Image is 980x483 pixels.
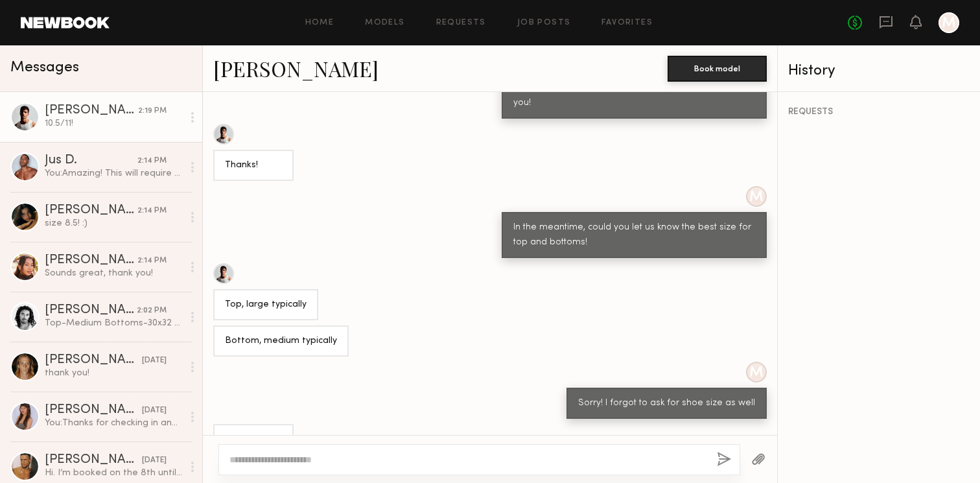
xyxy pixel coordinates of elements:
[513,220,755,250] div: In the meantime, could you let us know the best size for top and bottoms!
[225,334,337,349] div: Bottom, medium typically
[137,305,167,317] div: 2:02 PM
[137,155,167,167] div: 2:14 PM
[138,105,167,117] div: 2:19 PM
[137,205,167,217] div: 2:14 PM
[668,62,767,73] a: Book model
[45,217,183,230] div: size 8.5! :)
[45,367,183,379] div: thank you!
[45,167,183,180] div: You: Amazing! This will require acting for short form reels. Would you be comfortable and have ex...
[45,154,137,167] div: Jus D.
[45,317,183,329] div: Top-Medium Bottoms-30x32 Shoes-10.5
[45,354,142,367] div: [PERSON_NAME]
[142,454,167,467] div: [DATE]
[436,19,486,27] a: Requests
[45,404,142,417] div: [PERSON_NAME]
[601,19,653,27] a: Favorites
[305,19,334,27] a: Home
[45,267,183,279] div: Sounds great, thank you!
[45,104,138,117] div: [PERSON_NAME]
[517,19,571,27] a: Job Posts
[365,19,404,27] a: Models
[939,12,959,33] a: M
[45,304,137,317] div: [PERSON_NAME]
[10,60,79,75] span: Messages
[45,454,142,467] div: [PERSON_NAME]
[788,108,970,117] div: REQUESTS
[45,417,183,429] div: You: Thanks for checking in and yes we'd like to hold! Still confirming a few details with our cl...
[142,355,167,367] div: [DATE]
[45,204,137,217] div: [PERSON_NAME]
[578,396,755,411] div: Sorry! I forgot to ask for shoe size as well
[668,56,767,82] button: Book model
[137,255,167,267] div: 2:14 PM
[142,405,167,417] div: [DATE]
[225,298,307,312] div: Top, large typically
[225,158,282,173] div: Thanks!
[45,467,183,479] div: Hi. I’m booked on the 8th until 1pm
[45,254,137,267] div: [PERSON_NAME]
[225,432,282,447] div: 10.5/11!
[788,64,970,78] div: History
[213,54,379,82] a: [PERSON_NAME]
[45,117,183,130] div: 10.5/11!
